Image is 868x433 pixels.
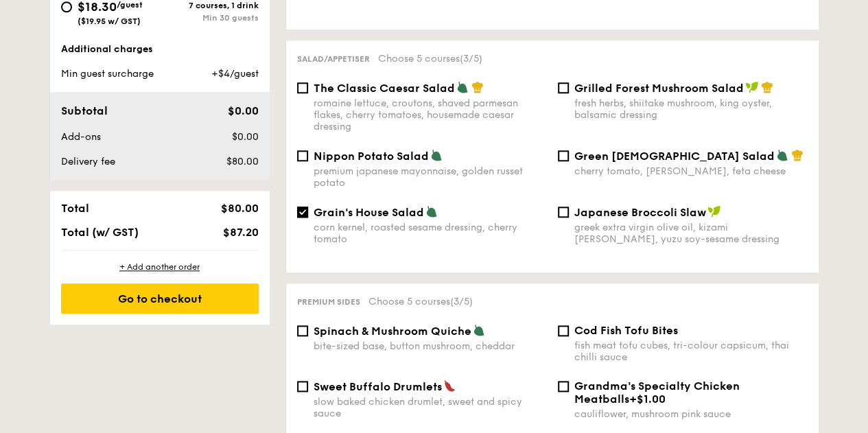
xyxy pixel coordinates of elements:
[314,380,442,393] span: Sweet Buffalo Drumlets
[425,205,438,218] img: icon-vegetarian.fe4039eb.svg
[314,325,471,338] span: Spinach & Mushroom Quiche
[460,53,482,65] span: (3/5)
[61,156,115,167] span: Delivery fee
[211,68,258,80] span: +$4/guest
[61,202,89,215] span: Total
[443,379,456,392] img: icon-spicy.37a8142b.svg
[471,81,484,93] img: icon-chef-hat.a58ddaea.svg
[450,296,473,307] span: (3/5)
[220,202,258,215] span: $80.00
[314,97,547,132] div: romaine lettuce, croutons, shaved parmesan flakes, cherry tomatoes, housemade caesar dressing
[61,1,72,12] input: $18.30/guest($19.95 w/ GST)7 courses, 1 drinkMin 30 guests
[231,131,258,143] span: $0.00
[574,340,808,363] div: fish meat tofu cubes, tri-colour capsicum, thai chilli sauce
[456,81,469,93] img: icon-vegetarian.fe4039eb.svg
[776,149,788,161] img: icon-vegetarian.fe4039eb.svg
[574,222,808,245] div: greek extra virgin olive oil, kizami [PERSON_NAME], yuzu soy-sesame dressing
[314,206,424,219] span: Grain's House Salad
[574,82,744,95] span: Grilled Forest Mushroom Salad
[297,297,360,307] span: Premium sides
[227,104,258,117] span: $0.00
[629,393,666,406] span: +$1.00
[791,149,804,161] img: icon-chef-hat.a58ddaea.svg
[574,206,706,219] span: Japanese Broccoli Slaw
[61,226,139,239] span: Total (w/ GST)
[368,296,473,307] span: Choose 5 courses
[558,381,569,392] input: Grandma's Specialty Chicken Meatballs+$1.00cauliflower, mushroom pink sauce
[314,222,547,245] div: corn kernel, roasted sesame dressing, cherry tomato
[558,325,569,336] input: Cod Fish Tofu Bitesfish meat tofu cubes, tri-colour capsicum, thai chilli sauce
[378,53,482,65] span: Choose 5 courses
[558,150,569,161] input: Green [DEMOGRAPHIC_DATA] Saladcherry tomato, [PERSON_NAME], feta cheese
[61,104,108,117] span: Subtotal
[297,325,308,336] input: Spinach & Mushroom Quichebite-sized base, button mushroom, cheddar
[314,82,455,95] span: The Classic Caesar Salad
[558,207,569,218] input: Japanese Broccoli Slawgreek extra virgin olive oil, kizami [PERSON_NAME], yuzu soy-sesame dressing
[297,82,308,93] input: The Classic Caesar Saladromaine lettuce, croutons, shaved parmesan flakes, cherry tomatoes, house...
[297,207,308,218] input: Grain's House Saladcorn kernel, roasted sesame dressing, cherry tomato
[314,165,547,189] div: premium japanese mayonnaise, golden russet potato
[745,81,759,93] img: icon-vegan.f8ff3823.svg
[761,81,773,93] img: icon-chef-hat.a58ddaea.svg
[574,408,808,420] div: cauliflower, mushroom pink sauce
[574,97,808,121] div: fresh herbs, shiitake mushroom, king oyster, balsamic dressing
[297,54,370,64] span: Salad/Appetiser
[78,16,141,26] span: ($19.95 w/ GST)
[574,324,678,337] span: Cod Fish Tofu Bites
[297,381,308,392] input: Sweet Buffalo Drumletsslow baked chicken drumlet, sweet and spicy sauce
[222,226,258,239] span: $87.20
[707,205,721,218] img: icon-vegan.f8ff3823.svg
[314,396,547,419] div: slow baked chicken drumlet, sweet and spicy sauce
[226,156,258,167] span: $80.00
[160,1,259,10] div: 7 courses, 1 drink
[574,150,775,163] span: Green [DEMOGRAPHIC_DATA] Salad
[61,131,101,143] span: Add-ons
[297,150,308,161] input: Nippon Potato Saladpremium japanese mayonnaise, golden russet potato
[61,283,259,314] div: Go to checkout
[314,340,547,352] div: bite-sized base, button mushroom, cheddar
[61,261,259,272] div: + Add another order
[314,150,429,163] span: Nippon Potato Salad
[61,68,154,80] span: Min guest surcharge
[473,324,485,336] img: icon-vegetarian.fe4039eb.svg
[574,165,808,177] div: cherry tomato, [PERSON_NAME], feta cheese
[558,82,569,93] input: Grilled Forest Mushroom Saladfresh herbs, shiitake mushroom, king oyster, balsamic dressing
[430,149,443,161] img: icon-vegetarian.fe4039eb.svg
[61,43,259,56] div: Additional charges
[574,379,740,406] span: Grandma's Specialty Chicken Meatballs
[160,13,259,23] div: Min 30 guests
